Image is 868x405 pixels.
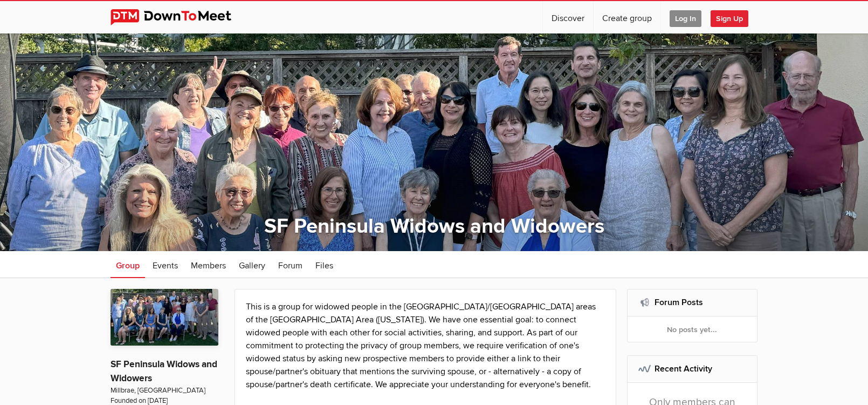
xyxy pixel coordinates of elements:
[191,260,226,271] span: Members
[116,260,140,271] span: Group
[670,10,701,27] span: Log In
[273,251,308,278] a: Forum
[239,260,265,271] span: Gallery
[111,251,145,278] a: Group
[711,10,748,27] span: Sign Up
[315,260,333,271] span: Files
[638,356,747,382] h2: Recent Activity
[111,9,248,25] img: DownToMeet
[711,1,757,33] a: Sign Up
[111,289,218,346] img: SF Peninsula Widows and Widowers
[310,251,339,278] a: Files
[661,1,710,33] a: Log In
[628,316,757,342] div: No posts yet...
[233,251,271,278] a: Gallery
[111,386,218,396] span: Millbrae, [GEOGRAPHIC_DATA]
[246,300,605,391] p: This is a group for widowed people in the [GEOGRAPHIC_DATA]/[GEOGRAPHIC_DATA] areas of the [GEOGR...
[147,251,183,278] a: Events
[278,260,302,271] span: Forum
[655,297,703,308] a: Forum Posts
[543,1,593,33] a: Discover
[594,1,660,33] a: Create group
[185,251,231,278] a: Members
[153,260,178,271] span: Events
